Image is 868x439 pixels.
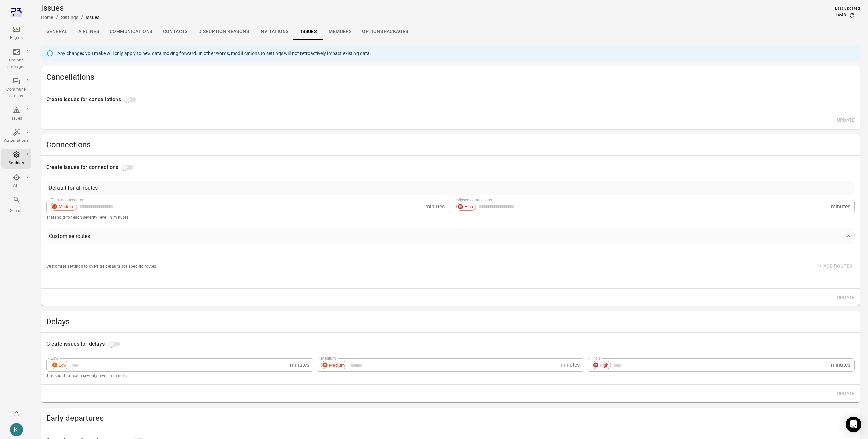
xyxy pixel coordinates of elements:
[49,184,98,192] div: Default for all routes
[254,24,294,40] a: Invitations
[10,407,23,420] button: Notifications
[4,182,29,189] div: API
[46,373,855,379] p: Threshold for each severity level in minutes
[323,24,357,40] a: Members
[46,140,855,150] h2: Connections
[46,244,855,283] div: Customise routes
[46,316,855,327] h2: Delays
[290,361,309,369] p: minutes
[86,14,99,20] div: Issues
[57,47,371,59] div: Any changes you make will only apply to new data moving forward. In other words, modifications to...
[73,24,104,40] a: Airlines
[46,214,855,221] p: Threshold for each severity level in minutes
[831,203,850,211] p: minutes
[1,194,31,216] button: Search
[1,104,31,124] a: Issues
[7,420,26,439] button: Kristinn - avilabs
[46,228,855,244] button: Customise routes
[56,13,58,21] li: /
[321,355,336,361] label: Medium
[835,12,846,19] div: 14:48
[51,197,83,203] label: Tight connections
[456,197,492,203] label: Missed connections
[49,232,90,240] div: Customise routes
[41,24,73,40] a: General
[4,35,29,41] div: Flights
[41,3,99,13] h1: Issues
[46,340,105,348] span: Create issues for delays
[4,160,29,167] div: Settings
[294,24,323,40] a: Issues
[51,355,58,361] label: Low
[56,203,77,210] span: Medium
[1,75,31,101] a: Communi-cations
[41,13,99,21] nav: Breadcrumbs
[81,13,83,21] li: /
[4,208,29,214] div: Search
[425,203,445,211] p: minutes
[158,24,193,40] a: Contacts
[46,96,121,103] span: Create issues for cancellations
[4,86,29,100] div: Communi-cations
[849,12,855,19] button: Refresh data
[46,413,855,423] h2: Early departures
[46,163,118,171] span: Create issues for connections
[357,24,413,40] a: Options packages
[835,5,860,12] div: Last updated
[61,15,78,20] a: Settings
[1,126,31,146] a: Automations
[1,46,31,72] a: Options packages
[56,362,69,369] span: Low
[1,149,31,169] a: Settings
[831,361,850,369] p: minutes
[1,171,31,191] a: API
[592,355,600,361] label: High
[4,57,29,70] div: Options packages
[597,362,611,369] span: High
[327,362,347,369] span: Medium
[4,138,29,144] div: Automations
[46,263,156,270] p: Customise settings to override defaults for specific routes
[462,203,476,210] span: High
[846,417,861,432] div: Open Intercom Messenger
[193,24,254,40] a: Disruption reasons
[561,361,580,369] p: minutes
[41,24,860,40] div: Local navigation
[1,23,31,43] a: Flights
[10,423,23,436] div: K-
[4,115,29,122] div: Issues
[46,72,855,82] h2: Cancellations
[41,15,53,20] a: Home
[104,24,158,40] a: Communications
